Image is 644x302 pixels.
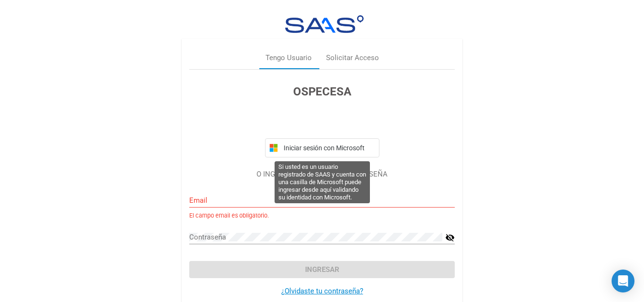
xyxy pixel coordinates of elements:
[612,270,634,292] div: Open Intercom Messenger
[189,83,455,100] h3: OSPECESA
[281,287,363,295] a: ¿Olvidaste tu contraseña?
[266,52,312,63] div: Tengo Usuario
[282,144,375,152] span: Iniciar sesión con Microsoft
[189,261,455,278] button: Ingresar
[265,138,379,157] button: Iniciar sesión con Microsoft
[189,211,269,220] small: El campo email es obligatorio.
[260,111,384,132] iframe: Botón de Acceder con Google
[305,265,339,274] span: Ingresar
[445,232,455,243] mat-icon: visibility_off
[326,52,379,63] div: Solicitar Acceso
[189,169,455,180] p: O INGRESÁ TU CORREO Y CONTRASEÑA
